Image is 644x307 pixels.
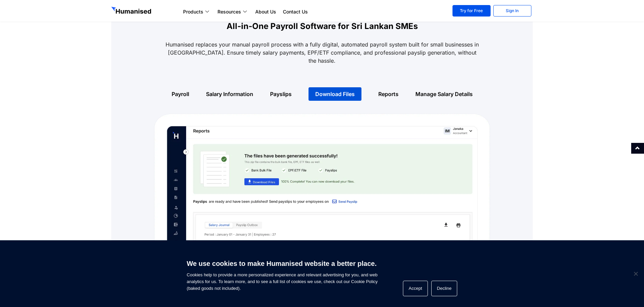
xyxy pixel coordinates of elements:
[135,21,509,32] h3: All-in-One Payroll Software for Sri Lankan SMEs
[280,8,311,16] a: Contact Us
[415,91,473,97] a: Manage Salary Details
[165,40,479,65] p: Humanised replaces your manual payroll process with a fully digital, automated payroll system bui...
[309,87,361,101] a: Download Files
[632,270,639,277] span: Decline
[270,91,292,97] a: Payslips
[452,5,491,17] a: Try for Free
[172,91,189,97] a: Payroll
[111,7,152,16] img: GetHumanised Logo
[187,255,378,292] span: Cookies help to provide a more personalized experience and relevant advertising for you, and web ...
[403,281,428,296] button: Accept
[493,5,531,17] a: Sign In
[214,8,252,16] a: Resources
[431,281,457,296] button: Decline
[378,91,399,97] a: Reports
[206,91,253,97] a: Salary Information
[252,8,280,16] a: About Us
[180,8,214,16] a: Products
[187,259,378,268] h6: We use cookies to make Humanised website a better place.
